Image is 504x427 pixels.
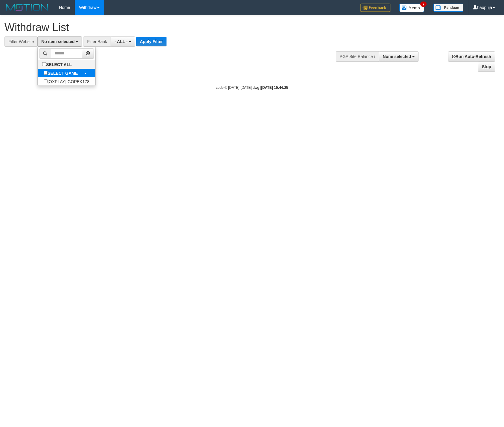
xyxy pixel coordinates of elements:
[114,39,128,44] span: - ALL -
[48,71,78,76] b: SELECT GAME
[379,51,419,62] button: None selected
[38,69,95,77] a: SELECT GAME
[399,4,424,12] img: Button%20Memo.svg
[433,4,463,12] img: panduan.png
[478,62,495,72] a: Stop
[4,22,330,33] h1: Withdraw List
[44,71,48,75] input: SELECT GAME
[41,39,74,44] span: No item selected
[361,4,390,12] img: Feedback.jpg
[4,3,50,12] img: MOTION_logo.png
[83,36,111,47] div: Filter Bank
[336,51,379,62] div: PGA Site Balance /
[448,51,495,62] a: Run Auto-Refresh
[42,62,46,66] input: SELECT ALL
[38,60,78,68] label: SELECT ALL
[38,77,95,86] label: [OXPLAY] GOPEK178
[4,36,37,47] div: Filter Website
[37,36,82,47] button: No item selected
[216,86,288,90] small: code © [DATE]-[DATE] dwg |
[420,1,427,7] span: 7
[111,36,135,47] button: - ALL -
[136,37,167,46] button: Apply Filter
[44,79,48,83] input: [OXPLAY] GOPEK178
[261,86,288,90] strong: [DATE] 15:44:25
[383,54,411,59] span: None selected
